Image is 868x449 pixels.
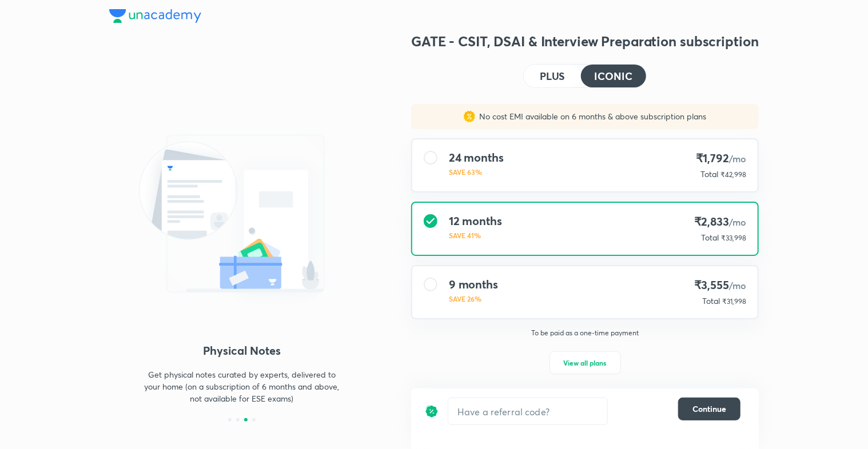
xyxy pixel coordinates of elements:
p: SAVE 41% [449,230,502,240]
button: ICONIC [581,65,646,87]
h3: GATE - CSIT, DSAI & Interview Preparation subscription [411,32,759,50]
h4: ICONIC [595,71,632,81]
img: discount [425,398,439,425]
p: SAVE 63% [449,167,504,177]
p: Total [702,295,720,307]
span: Continue [692,403,726,415]
span: /mo [729,216,746,228]
img: LMP_2_7b8126245a.svg [109,114,375,313]
img: sales discount [464,111,475,122]
p: Get physical notes curated by experts, delivered to your home (on a subscription of 6 months and ... [142,368,341,404]
h4: ₹2,833 [694,214,746,230]
span: /mo [729,279,746,291]
h4: 12 months [449,214,502,228]
p: Total [701,232,719,243]
span: /mo [729,153,746,165]
h4: 24 months [449,151,504,165]
span: ₹33,998 [721,234,746,242]
h4: ₹3,555 [694,278,746,293]
button: View all plans [550,351,621,374]
h4: Physical Notes [109,342,375,359]
p: SAVE 26% [449,294,498,304]
span: ₹42,998 [720,170,746,179]
button: Continue [678,398,740,420]
p: To be paid as a one-time payment [402,328,768,338]
h4: ₹1,792 [696,151,746,166]
h4: PLUS [540,71,565,81]
span: View all plans [564,357,607,368]
p: No cost EMI available on 6 months & above subscription plans [475,111,707,122]
button: PLUS [524,65,581,87]
p: Total [700,169,718,180]
h4: 9 months [449,278,498,291]
img: Company Logo [109,9,201,23]
span: ₹31,998 [722,297,746,306]
input: Have a referral code? [448,398,607,425]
